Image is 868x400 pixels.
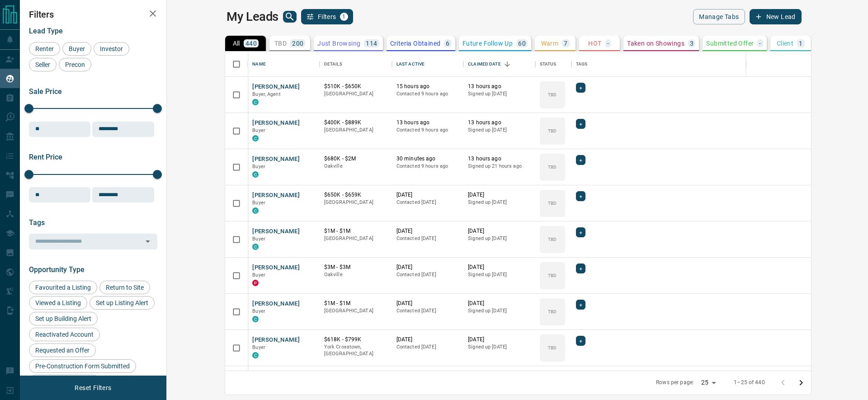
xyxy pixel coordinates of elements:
div: Set up Building Alert [29,312,98,325]
div: + [576,155,585,165]
div: Status [540,52,557,77]
p: Signed up [DATE] [468,127,530,134]
p: 60 [518,40,526,47]
p: $400K - $889K [324,119,387,127]
p: Contacted 9 hours ago [396,127,459,134]
p: [GEOGRAPHIC_DATA] [324,199,387,206]
span: Tags [29,218,45,227]
button: Filters1 [301,9,353,24]
p: Warm [541,40,559,47]
p: Contacted [DATE] [396,307,459,315]
span: + [579,300,582,309]
span: Renter [32,45,57,52]
span: Buyer [252,236,265,242]
div: Tags [576,52,588,77]
p: Contacted 9 hours ago [396,90,459,98]
div: Name [248,52,319,77]
p: TBD [548,344,557,351]
div: Favourited a Listing [29,281,97,294]
div: + [576,264,585,273]
button: [PERSON_NAME] [252,227,300,236]
p: [DATE] [468,300,530,307]
p: 440 [245,40,257,47]
div: condos.ca [252,135,259,141]
button: [PERSON_NAME] [252,83,300,91]
p: Contacted [DATE] [396,199,459,206]
button: Sort [501,58,514,71]
span: Buyer [66,45,88,52]
span: Set up Building Alert [32,315,94,322]
span: Buyer [252,200,265,206]
p: Signed up [DATE] [468,235,530,242]
p: 13 hours ago [468,155,530,163]
div: Viewed a Listing [29,296,87,310]
span: + [579,119,582,128]
span: + [579,264,582,273]
div: Precon [59,58,91,71]
p: Contacted 9 hours ago [396,163,459,170]
p: Oakville [324,163,387,170]
div: Buyer [62,42,91,56]
span: Favourited a Listing [32,284,94,291]
span: Reactivated Account [32,331,97,338]
button: [PERSON_NAME] [252,300,300,308]
button: [PERSON_NAME] [252,155,300,164]
p: [GEOGRAPHIC_DATA] [324,307,387,315]
button: [PERSON_NAME] [252,264,300,272]
p: Rows per page: [656,379,694,386]
p: - [607,40,609,47]
button: [PERSON_NAME] [252,336,300,344]
p: TBD [274,40,287,47]
div: Status [535,52,571,77]
div: Set up Listing Alert [90,296,155,310]
p: [GEOGRAPHIC_DATA] [324,235,387,242]
div: + [576,119,585,129]
p: 3 [690,40,693,47]
span: Requested an Offer [32,347,93,354]
div: Tags [571,52,858,77]
p: All [233,40,240,47]
button: Manage Tabs [693,9,745,24]
div: Renter [29,42,60,56]
div: condos.ca [252,207,259,214]
p: Criteria Obtained [390,40,441,47]
p: 30 minutes ago [396,155,459,163]
p: TBD [548,91,557,98]
p: [DATE] [468,227,530,235]
p: 1 [799,40,802,47]
span: + [579,336,582,345]
button: [PERSON_NAME] [252,119,300,127]
p: 15 hours ago [396,83,459,90]
p: TBD [548,236,557,243]
p: TBD [548,200,557,207]
div: + [576,191,585,201]
span: + [579,228,582,237]
p: $680K - $2M [324,155,387,163]
p: [DATE] [396,336,459,344]
div: Reactivated Account [29,328,100,341]
p: 1–25 of 440 [734,379,764,386]
span: Seller [32,61,53,68]
span: Buyer [252,164,265,169]
p: [DATE] [468,191,530,199]
span: Set up Listing Alert [93,299,151,306]
div: condos.ca [252,171,259,178]
p: 200 [292,40,303,47]
p: [GEOGRAPHIC_DATA] [324,127,387,134]
div: + [576,83,585,93]
p: 7 [564,40,567,47]
span: Precon [62,61,88,68]
h2: Filters [29,9,157,20]
p: $1M - $1M [324,227,387,235]
p: 6 [446,40,449,47]
button: New Lead [750,9,802,24]
div: Seller [29,58,57,71]
div: condos.ca [252,316,259,322]
span: + [579,83,582,92]
p: $1M - $1M [324,300,387,307]
div: condos.ca [252,244,259,250]
p: $650K - $659K [324,191,387,199]
p: [DATE] [468,336,530,344]
p: [DATE] [396,300,459,307]
p: Taken on Showings [627,40,684,47]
